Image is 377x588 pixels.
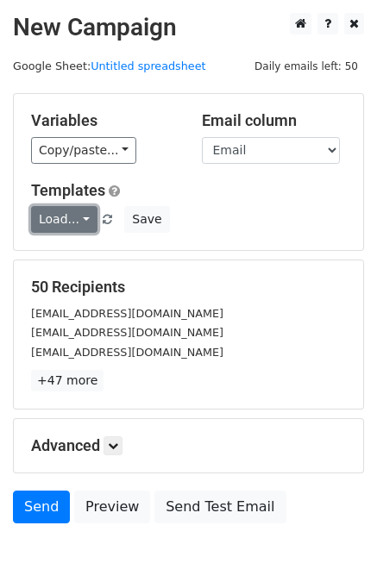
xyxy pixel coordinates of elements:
span: Daily emails left: 50 [248,57,364,76]
small: [EMAIL_ADDRESS][DOMAIN_NAME] [31,307,223,320]
a: Templates [31,181,105,199]
small: Google Sheet: [13,59,206,72]
a: +47 more [31,370,104,391]
h5: Variables [31,111,176,130]
h5: 50 Recipients [31,278,346,297]
h5: Advanced [31,436,346,455]
a: Send [13,491,70,523]
small: [EMAIL_ADDRESS][DOMAIN_NAME] [31,326,223,339]
small: [EMAIL_ADDRESS][DOMAIN_NAME] [31,346,223,359]
a: Untitled spreadsheet [91,59,205,72]
h5: Email column [202,111,347,130]
iframe: Chat Widget [291,505,377,588]
a: Copy/paste... [31,137,136,164]
a: Preview [74,491,150,523]
a: Load... [31,206,97,233]
a: Daily emails left: 50 [248,59,364,72]
button: Save [124,206,169,233]
h2: New Campaign [13,13,364,42]
a: Send Test Email [154,491,286,523]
